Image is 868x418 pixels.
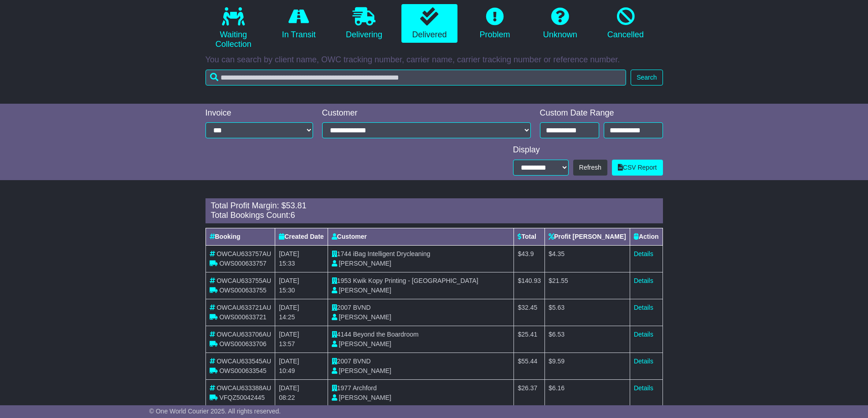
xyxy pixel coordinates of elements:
[552,277,568,284] span: 21.55
[612,160,663,176] a: CSV Report
[337,250,351,257] span: 1744
[514,379,545,406] td: $
[216,384,271,392] span: OWCAU633388AU
[279,367,295,374] span: 10:49
[552,331,565,338] span: 6.53
[634,331,653,338] a: Details
[573,160,607,176] button: Refresh
[271,4,327,43] a: In Transit
[521,277,541,284] span: 140.93
[545,245,630,272] td: $
[513,145,663,155] div: Display
[545,228,630,245] th: Profit [PERSON_NAME]
[219,313,267,321] span: OWS000633721
[631,70,663,86] button: Search
[552,358,565,365] span: 9.59
[291,211,295,220] span: 6
[216,331,271,338] span: OWCAU633706AU
[545,272,630,299] td: $
[337,358,351,365] span: 2007
[275,228,328,245] th: Created Date
[216,277,271,284] span: OWCAU633755AU
[219,367,267,374] span: OWS000633545
[532,4,588,43] a: Unknown
[216,358,271,365] span: OWCAU633545AU
[279,358,299,365] span: [DATE]
[205,108,313,118] div: Invoice
[216,250,271,257] span: OWCAU633757AU
[353,384,377,392] span: Archford
[597,4,653,43] a: Cancelled
[336,4,392,43] a: Delivering
[521,358,537,365] span: 55.44
[337,304,351,311] span: 2007
[634,384,653,392] a: Details
[634,250,653,257] a: Details
[337,331,351,338] span: 4144
[279,340,295,347] span: 13:57
[545,353,630,379] td: $
[279,313,295,321] span: 14:25
[328,228,514,245] th: Customer
[279,260,295,267] span: 15:33
[279,331,299,338] span: [DATE]
[552,250,565,257] span: 4.35
[211,211,657,221] div: Total Bookings Count:
[279,250,299,257] span: [DATE]
[339,340,391,347] span: [PERSON_NAME]
[216,304,271,311] span: OWCAU633721AU
[467,4,523,43] a: Problem
[219,394,265,401] span: VFQZ50042445
[279,394,295,401] span: 08:22
[353,304,371,311] span: BVND
[514,272,545,299] td: $
[521,384,537,392] span: 26.37
[205,55,663,65] p: You can search by client name, OWC tracking number, carrier name, carrier tracking number or refe...
[401,4,457,43] a: Delivered
[353,250,431,257] span: iBag Intelligent Drycleaning
[521,304,537,311] span: 32.45
[279,277,299,284] span: [DATE]
[634,277,653,284] a: Details
[521,331,537,338] span: 25.41
[514,326,545,353] td: $
[552,384,565,392] span: 6.16
[205,228,275,245] th: Booking
[353,277,478,284] span: Kwik Kopy Printing - [GEOGRAPHIC_DATA]
[339,394,391,401] span: [PERSON_NAME]
[339,260,391,267] span: [PERSON_NAME]
[339,313,391,321] span: [PERSON_NAME]
[286,201,307,210] span: 53.81
[545,379,630,406] td: $
[337,277,351,284] span: 1953
[634,304,653,311] a: Details
[545,326,630,353] td: $
[279,384,299,392] span: [DATE]
[514,245,545,272] td: $
[219,340,267,347] span: OWS000633706
[552,304,565,311] span: 5.63
[337,384,351,392] span: 1977
[322,108,531,118] div: Customer
[339,367,391,374] span: [PERSON_NAME]
[149,408,281,415] span: © One World Courier 2025. All rights reserved.
[634,358,653,365] a: Details
[279,287,295,294] span: 15:30
[279,304,299,311] span: [DATE]
[211,201,657,211] div: Total Profit Margin: $
[545,299,630,326] td: $
[353,358,371,365] span: BVND
[514,299,545,326] td: $
[514,228,545,245] th: Total
[205,4,262,53] a: Waiting Collection
[219,260,267,267] span: OWS000633757
[521,250,534,257] span: 43.9
[339,287,391,294] span: [PERSON_NAME]
[514,353,545,379] td: $
[353,331,419,338] span: Beyond the Boardroom
[219,287,267,294] span: OWS000633755
[540,108,663,118] div: Custom Date Range
[630,228,663,245] th: Action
